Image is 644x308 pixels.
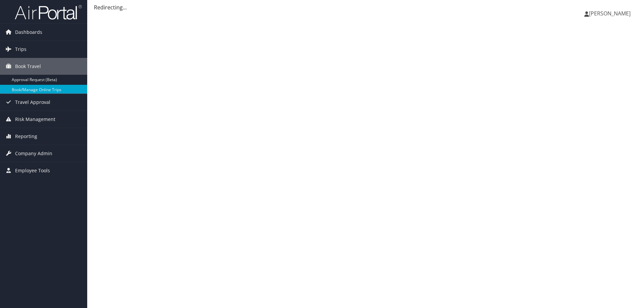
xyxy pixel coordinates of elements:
div: Redirecting... [94,3,637,11]
span: Company Admin [15,145,52,162]
span: Travel Approval [15,94,50,111]
span: [PERSON_NAME] [589,10,631,17]
span: Reporting [15,128,37,145]
a: [PERSON_NAME] [584,3,637,23]
span: Risk Management [15,111,55,128]
span: Dashboards [15,24,42,41]
span: Trips [15,41,26,58]
img: airportal-logo.png [15,4,82,20]
span: Book Travel [15,58,41,75]
span: Employee Tools [15,162,50,179]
